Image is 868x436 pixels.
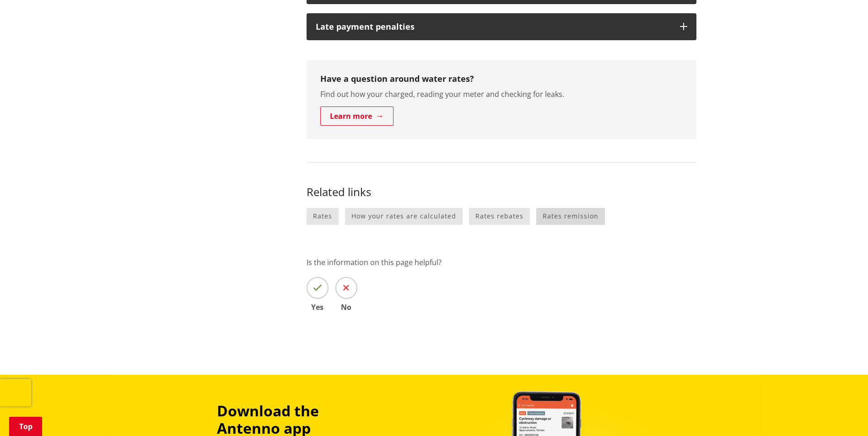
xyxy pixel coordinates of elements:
[345,208,463,225] a: How your rates are calculated
[307,303,329,311] span: Yes
[469,208,530,225] a: Rates rebates
[320,89,683,100] p: Find out how your charged, reading your meter and checking for leaks.
[316,22,671,32] h3: Late payment penalties
[307,13,696,41] button: Late payment penalties
[335,303,357,311] span: No
[9,417,42,436] a: Top
[307,208,339,225] a: Rates
[826,398,859,431] iframe: Messenger Launcher
[307,257,696,268] p: Is the information on this page helpful?
[320,74,683,84] h3: Have a question around water rates?
[307,186,696,199] h3: Related links
[320,106,394,126] a: Learn more
[536,208,605,225] a: Rates remission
